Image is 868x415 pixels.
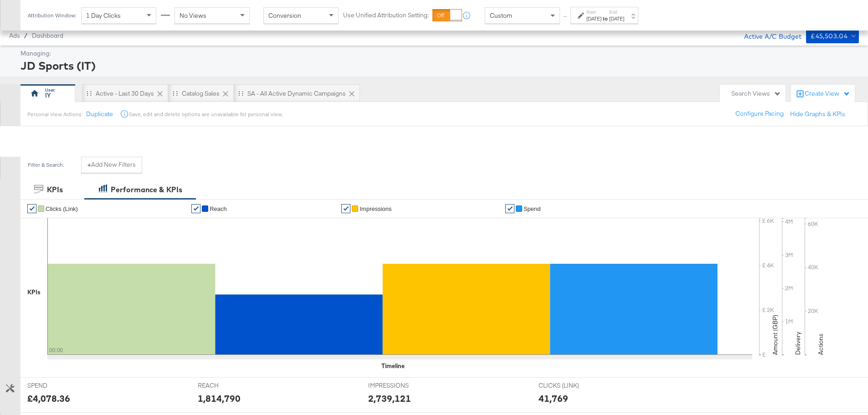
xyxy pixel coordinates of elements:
div: Attribution Window: [27,12,77,19]
div: Search Views [731,89,781,98]
div: Active A/C Budget [734,29,801,42]
button: +Add New Filters [81,157,142,173]
button: Configure Pacing [729,106,790,122]
span: Ads [9,32,20,39]
div: 41,769 [539,392,568,405]
text: Actions [817,333,825,355]
span: No Views [180,11,206,20]
div: JD Sports (IT) [21,58,857,73]
div: 1,814,790 [198,392,241,405]
label: End: [609,9,624,15]
span: 1 Day Clicks [86,11,121,20]
div: Timeline [381,362,405,370]
div: Save, edit and delete options are unavailable for personal view. [129,111,282,118]
span: Custom [490,11,512,20]
text: Delivery [794,332,802,355]
div: Filter & Search: [27,162,64,168]
a: Dashboard [32,32,63,39]
span: Clicks (Link) [46,205,78,212]
text: Amount (GBP) [771,315,779,355]
button: Duplicate [86,110,113,118]
div: Create View [805,89,850,98]
div: SA - All Active Dynamic Campaigns [247,89,346,98]
div: Personal View Actions: [27,111,82,118]
div: 2,739,121 [368,392,411,405]
a: ✔ [341,204,350,213]
label: Start: [586,9,601,15]
button: Hide Graphs & KPIs [790,110,845,118]
span: / [20,32,32,39]
a: ✔ [191,204,200,213]
span: REACH [198,381,266,390]
span: CLICKS (LINK) [539,381,607,390]
button: £45,503.04 [806,29,859,43]
label: Use Unified Attribution Setting: [343,11,429,20]
div: Drag to reorder tab [87,91,92,96]
div: Drag to reorder tab [173,91,178,96]
div: £4,078.36 [27,392,70,405]
a: ✔ [505,204,514,213]
div: £45,503.04 [811,31,847,42]
span: IMPRESSIONS [368,381,437,390]
div: KPIs [47,184,63,195]
div: [DATE] [586,15,601,22]
div: IY [45,91,51,100]
span: Spend [524,205,541,212]
div: KPIs [27,288,41,297]
div: [DATE] [609,15,624,22]
div: Performance & KPIs [111,184,182,195]
div: Drag to reorder tab [238,91,243,96]
div: Catalog Sales [182,89,220,98]
span: SPEND [27,381,96,390]
div: Active - Last 30 Days [96,89,154,98]
span: Conversion [268,11,301,20]
strong: + [87,160,91,169]
a: ✔ [27,204,36,213]
strong: to [601,15,609,22]
div: Managing: [21,49,857,58]
span: ↑ [561,15,570,19]
span: Reach [210,205,227,212]
span: Impressions [360,205,391,212]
